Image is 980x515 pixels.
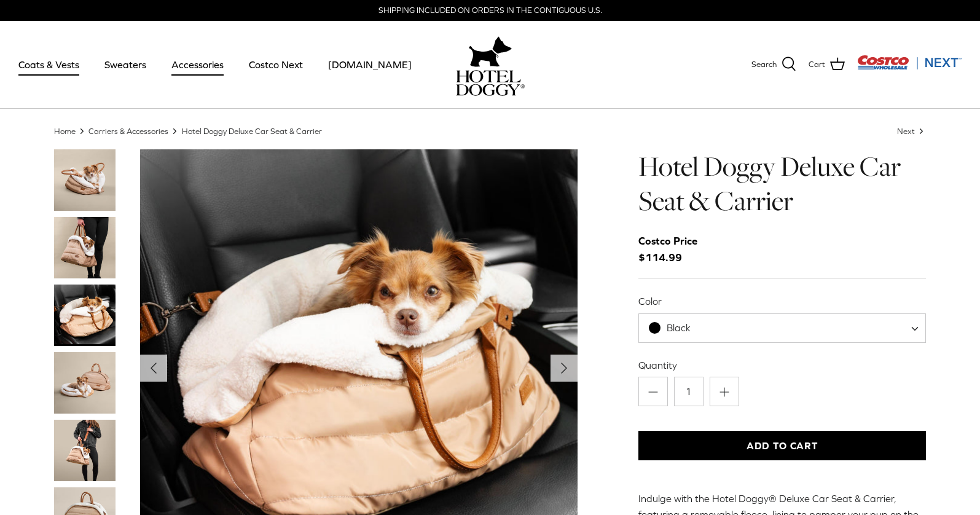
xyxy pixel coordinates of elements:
[638,313,927,343] span: Black
[638,294,927,308] label: Color
[638,431,927,460] button: Add to Cart
[160,44,235,85] a: Accessories
[238,44,314,85] a: Costco Next
[54,285,116,346] a: Thumbnail Link
[638,233,697,250] div: Costco Price
[857,63,962,72] a: Visit Costco Next
[751,57,796,73] a: Search
[456,70,525,96] img: hoteldoggycom
[674,377,704,406] input: Quantity
[551,355,578,382] button: Next
[54,126,76,135] a: Home
[317,44,423,85] a: [DOMAIN_NAME]
[809,58,825,71] span: Cart
[93,44,157,85] a: Sweaters
[182,126,322,135] a: Hotel Doggy Deluxe Car Seat & Carrier
[456,33,525,96] a: hoteldoggy.com hoteldoggycom
[469,33,512,70] img: hoteldoggy.com
[140,355,167,382] button: Previous
[54,217,116,278] a: Thumbnail Link
[638,358,927,372] label: Quantity
[54,125,927,137] nav: Breadcrumbs
[897,126,927,135] a: Next
[897,126,915,135] span: Next
[54,149,116,211] a: Thumbnail Link
[88,126,168,135] a: Carriers & Accessories
[638,233,710,266] span: $114.99
[54,285,116,346] img: small dog in a tan dog carrier on a black seat in the car
[809,57,845,73] a: Cart
[639,321,715,334] span: Black
[54,420,116,481] a: Thumbnail Link
[857,55,962,70] img: Costco Next
[638,149,927,219] h1: Hotel Doggy Deluxe Car Seat & Carrier
[54,352,116,414] a: Thumbnail Link
[7,44,90,85] a: Coats & Vests
[667,322,691,333] span: Black
[751,58,777,71] span: Search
